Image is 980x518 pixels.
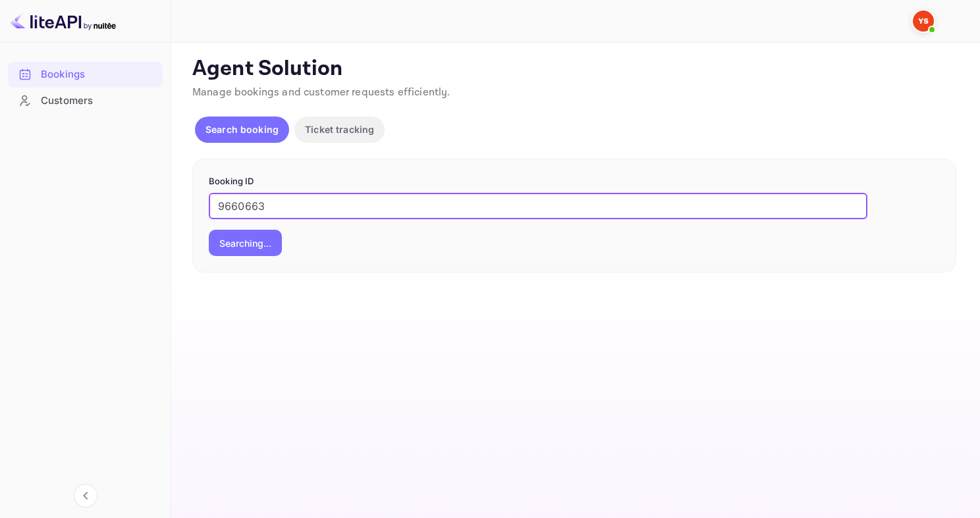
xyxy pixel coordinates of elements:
[41,93,156,109] div: Customers
[209,175,940,188] p: Booking ID
[192,86,450,99] span: Manage bookings and customer requests efficiently.
[913,11,934,32] img: Yandex Support
[205,122,279,136] p: Search booking
[11,11,116,32] img: LiteAPI logo
[209,193,867,219] input: Enter Booking ID (e.g., 63782194)
[41,67,156,82] div: Bookings
[305,122,374,136] p: Ticket tracking
[8,88,163,113] a: Customers
[192,56,956,82] p: Agent Solution
[209,230,282,256] button: Searching...
[74,484,97,507] button: Collapse navigation
[8,62,163,86] a: Bookings
[8,62,163,88] div: Bookings
[8,88,163,114] div: Customers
